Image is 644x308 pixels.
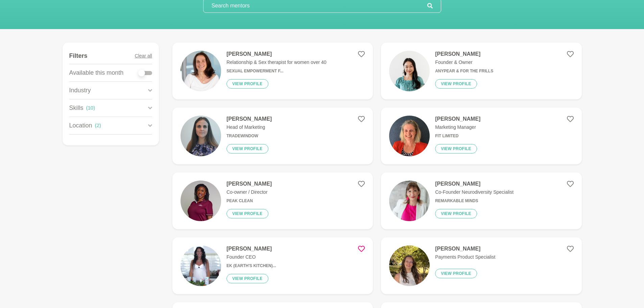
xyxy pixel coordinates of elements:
h6: Peak Clean [226,198,272,204]
a: [PERSON_NAME]Payments Product SpecialistView profile [381,237,581,294]
a: [PERSON_NAME]Marketing ManagerFIT LimitedView profile [381,108,581,164]
p: Available this month [69,68,124,77]
h6: Anypear & For The Frills [435,69,493,74]
h4: [PERSON_NAME] [226,245,276,252]
h6: EK (Earth's Kitchen)... [226,263,276,268]
p: Co-Founder Neurodiversity Specialist [435,189,514,196]
p: Relationship & Sex therapist for women over 40 [226,59,327,66]
div: ( 2 ) [95,122,101,129]
img: b8a846d8d2ba368dd73612e4ac8ebbe1ea1d7589-800x800.jpg [389,116,430,156]
img: cd6701a6e23a289710e5cd97f2d30aa7cefffd58-2965x2965.jpg [389,51,430,91]
img: 9ec1626dc3c44c4a0d32ed70d24ed80ba37d3d14-340x404.png [389,245,430,286]
p: Location [69,121,92,130]
h4: [PERSON_NAME] [435,245,495,252]
h4: Filters [69,52,88,60]
h6: Sexual Empowerment f... [226,69,327,74]
p: Founder & Owner [435,59,493,66]
p: Payments Product Specialist [435,254,495,261]
h4: [PERSON_NAME] [435,116,480,122]
img: d6e4e6fb47c6b0833f5b2b80120bcf2f287bc3aa-2570x2447.jpg [181,51,221,91]
button: View profile [226,79,268,89]
button: View profile [435,79,477,89]
h4: [PERSON_NAME] [226,116,272,122]
img: c724776dc99761a00405e7ba7396f8f6c669588d-432x432.jpg [181,116,221,156]
a: [PERSON_NAME]Co-owner / DirectorPeak CleanView profile [172,172,373,229]
button: View profile [435,209,477,218]
button: Clear all [135,48,152,64]
p: Co-owner / Director [226,189,272,196]
a: [PERSON_NAME]Relationship & Sex therapist for women over 40Sexual Empowerment f...View profile [172,43,373,99]
h4: [PERSON_NAME] [226,51,327,57]
p: Marketing Manager [435,124,480,131]
img: 9960a17d1dcf4d282832fdc625ff8e684ff06726-1080x1920.jpg [389,181,430,221]
img: 6cf329f1653bd7b76cff0e4af4799374c804b43e-2000x1334.jpg [181,181,221,221]
h6: TradeWindow [226,134,272,139]
p: Skills [69,103,84,113]
h6: Remarkable Minds [435,198,514,204]
div: ( 10 ) [86,104,95,112]
button: View profile [226,209,268,218]
a: [PERSON_NAME]Founder CEOEK (Earth's Kitchen)...View profile [172,237,373,294]
h4: [PERSON_NAME] [226,181,272,187]
button: View profile [226,274,268,283]
a: [PERSON_NAME]Founder & OwnerAnypear & For The FrillsView profile [381,43,581,99]
button: View profile [435,269,477,278]
img: 320bfa5a9cf45e8eb0f9c7836df498fa4040b849-540x540.jpg [181,245,221,286]
p: Head of Marketing [226,124,272,131]
p: Industry [69,86,91,95]
h6: FIT Limited [435,134,480,139]
p: Founder CEO [226,254,276,261]
h4: [PERSON_NAME] [435,181,514,187]
button: View profile [226,144,268,153]
a: [PERSON_NAME]Co-Founder Neurodiversity SpecialistRemarkable MindsView profile [381,172,581,229]
button: View profile [435,144,477,153]
a: [PERSON_NAME]Head of MarketingTradeWindowView profile [172,108,373,164]
h4: [PERSON_NAME] [435,51,493,57]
